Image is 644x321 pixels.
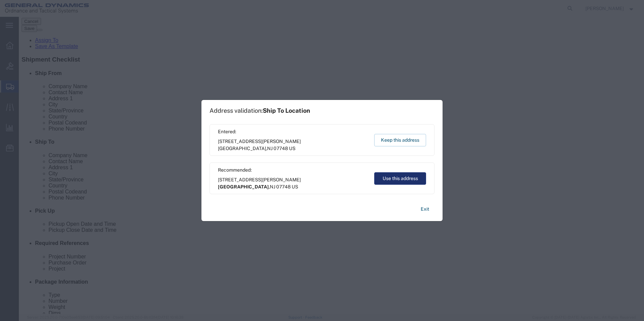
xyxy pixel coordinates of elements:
[218,138,368,152] span: [STREET_ADDRESS][PERSON_NAME] ,
[374,134,426,146] button: Keep this address
[276,184,291,189] span: 07748
[270,184,275,189] span: NJ
[263,107,310,114] span: Ship To Location
[267,146,272,151] span: NJ
[218,167,368,174] span: Recommended:
[289,146,295,151] span: US
[210,107,310,114] h1: Address validation:
[218,128,368,135] span: Entered:
[415,203,434,215] button: Exit
[273,146,288,151] span: 07748
[374,172,426,185] button: Use this address
[292,184,298,189] span: US
[218,146,266,151] span: [GEOGRAPHIC_DATA]
[218,184,269,189] span: [GEOGRAPHIC_DATA]
[218,176,368,190] span: [STREET_ADDRESS][PERSON_NAME] ,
